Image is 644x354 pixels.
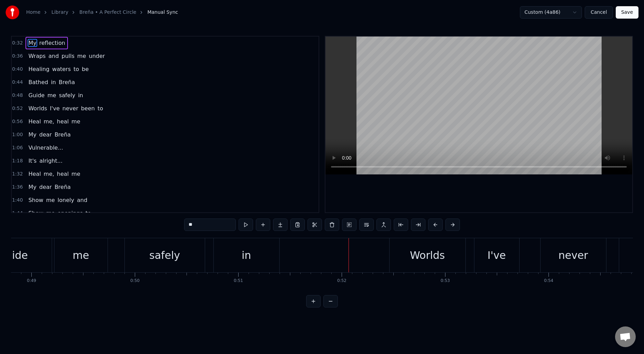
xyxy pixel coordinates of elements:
span: 0:48 [12,92,23,99]
div: 0:53 [441,278,450,284]
span: Breña [58,78,76,86]
span: 0:44 [12,79,23,86]
div: I've [487,247,506,263]
span: My [28,39,37,47]
span: Heal [28,118,41,125]
span: Breña [54,131,71,139]
span: alright... [39,157,63,165]
span: 1:36 [12,184,23,191]
span: in [50,78,57,86]
nav: breadcrumb [26,9,178,16]
span: Bathed [28,78,49,86]
span: me [77,52,87,60]
span: to [73,65,80,73]
button: Cancel [585,6,613,19]
span: 1:00 [12,131,23,138]
div: never [559,247,588,263]
span: been [80,104,95,112]
span: under [88,52,106,60]
span: Show [28,209,44,217]
div: me [73,247,89,263]
span: 1:44 [12,210,23,217]
div: Worlds [410,247,445,263]
span: me, [43,118,55,125]
span: and [48,52,59,60]
span: Worlds [28,104,48,112]
span: to [85,209,92,217]
span: Heal [28,170,41,178]
span: 0:36 [12,53,23,60]
span: 1:06 [12,144,23,151]
div: 0:49 [27,278,36,284]
span: be [81,65,89,73]
div: 0:51 [234,278,243,284]
span: 1:40 [12,197,23,204]
div: in [242,247,251,263]
span: Wraps [28,52,46,60]
span: It's [28,157,37,165]
span: 0:56 [12,118,23,125]
a: Breña • A Perfect Circle [79,9,136,16]
span: never [62,104,79,112]
span: me [71,118,81,125]
span: heal [56,118,69,125]
span: in [77,91,84,99]
span: me [46,209,56,217]
span: dear [39,131,52,139]
span: 1:18 [12,158,23,164]
span: Guide [28,91,45,99]
span: I've [49,104,60,112]
span: Show [28,196,44,204]
span: me [71,170,81,178]
span: pulls [61,52,76,60]
img: youka [6,6,19,19]
span: me [46,196,56,204]
span: 0:52 [12,105,23,112]
span: 0:40 [12,66,23,73]
span: Healing [28,65,50,73]
span: Vulnerable... [28,144,64,152]
div: Open chat [615,326,636,347]
span: waters [51,65,71,73]
span: My [28,131,37,139]
span: to [97,104,104,112]
a: Home [26,9,40,16]
span: Manual Sync [147,9,178,16]
span: me, [43,170,55,178]
span: heal [56,170,69,178]
span: 0:32 [12,40,23,47]
div: safely [149,247,180,263]
a: Library [51,9,68,16]
span: safely [58,91,76,99]
span: reflection [39,39,66,47]
span: dear [39,183,52,191]
div: 0:54 [544,278,553,284]
span: 1:32 [12,171,23,178]
span: lonely [57,196,75,204]
span: My [28,183,37,191]
span: me [47,91,57,99]
span: Breña [54,183,71,191]
span: and [76,196,88,204]
div: 0:52 [337,278,346,284]
button: Save [616,6,638,19]
div: 0:50 [130,278,140,284]
span: openings [57,209,83,217]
